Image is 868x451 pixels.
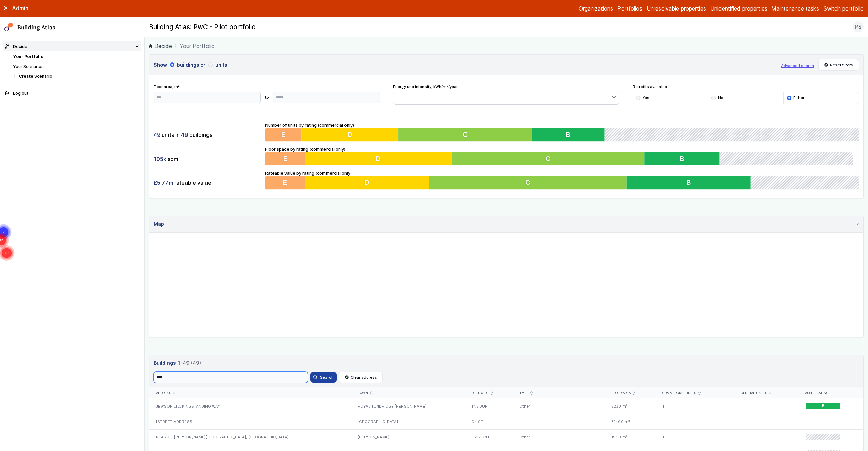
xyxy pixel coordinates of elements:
button: D [306,152,453,165]
span: B [822,404,824,408]
a: [STREET_ADDRESS][GEOGRAPHIC_DATA]G4 9TL31400 m² [149,414,863,430]
div: Type [519,391,598,395]
div: Address [156,391,345,395]
span: C [463,131,468,139]
button: C [398,128,532,141]
span: B [684,155,688,163]
span: B [566,131,570,139]
div: Asset rating [805,391,857,395]
div: [STREET_ADDRESS] [149,414,351,430]
h2: Building Atlas: PwC - Pilot portfolio [149,23,256,32]
span: B [687,179,691,187]
a: Your Portfolio [13,54,43,59]
div: rateable value [154,176,261,189]
button: D [305,176,429,189]
div: Decide [5,43,27,50]
div: Floor area [611,391,649,395]
button: Search [310,372,337,383]
button: B [648,152,724,165]
div: sqm [154,152,261,165]
a: JEWSON LTD, KINGSTANDING WAYROYAL TUNBRIDGE [PERSON_NAME]TN2 3UPOther2230 m²1B [149,398,863,414]
div: 1960 m² [605,430,656,445]
button: B [627,176,751,189]
div: Commercial units [662,391,720,395]
span: E [281,131,285,139]
div: Postcode [471,391,506,395]
span: C [525,179,530,187]
button: B [532,128,604,141]
span: D [348,131,352,139]
a: Maintenance tasks [771,4,819,13]
button: PS [853,21,864,32]
form: to [154,92,380,103]
div: G4 9TL [465,414,513,430]
span: E [284,155,288,163]
span: 49 [154,131,161,139]
div: 1 [656,430,727,445]
a: Portfolios [617,4,642,13]
span: 49 [181,131,188,139]
span: E [283,179,287,187]
button: C [453,152,648,165]
button: Advanced search [781,63,814,68]
a: Unresolvable properties [647,4,706,13]
button: Reset filters [818,59,859,71]
span: D [377,155,382,163]
button: D [301,128,398,141]
span: PS [855,23,862,31]
a: Unidentified properties [710,4,767,13]
summary: Decide [3,41,141,51]
div: Floor area, m² [154,84,380,103]
a: Organizations [579,4,613,13]
button: E [265,176,305,189]
h3: Buildings [154,359,859,367]
div: [GEOGRAPHIC_DATA] [351,414,465,430]
button: Switch portfolio [824,4,864,13]
div: JEWSON LTD, KINGSTANDING WAY [149,398,351,414]
div: TN2 3UP [465,398,513,414]
summary: Map [149,216,863,233]
span: Retrofits available [633,84,859,89]
div: ROYAL TUNBRIDGE [PERSON_NAME] [351,398,465,414]
span: 1-49 (49) [178,359,201,367]
a: Decide [149,42,172,50]
div: Rateable value by rating (commercial only) [265,170,859,190]
div: Floor space by rating (commercial only) [265,146,859,166]
div: REAR OF [PERSON_NAME][GEOGRAPHIC_DATA], [GEOGRAPHIC_DATA] [149,430,351,445]
button: Log out [3,89,141,98]
span: Your Portfolio [180,42,215,50]
div: Town [358,391,458,395]
a: Your Scenarios [13,64,44,69]
span: D [364,179,369,187]
a: REAR OF [PERSON_NAME][GEOGRAPHIC_DATA], [GEOGRAPHIC_DATA][PERSON_NAME]LS27 0NJOther1960 m²1 [149,430,863,445]
button: Clear address [339,372,383,383]
span: 105k [154,155,166,163]
span: C [549,155,553,163]
button: E [265,128,301,141]
button: Create Scenario [11,71,141,81]
button: C [429,176,627,189]
div: 1 [656,398,727,414]
div: 31400 m² [605,414,656,430]
div: Number of units by rating (commercial only) [265,122,859,142]
div: Other [513,430,605,445]
div: Residential units [733,391,791,395]
div: [PERSON_NAME] [351,430,465,445]
div: Energy use intensity, kWh/m²/year [393,84,619,105]
div: 2230 m² [605,398,656,414]
div: Other [513,398,605,414]
span: £5.77m [154,179,173,186]
div: units in buildings [154,128,261,141]
h3: Show [154,61,776,69]
button: E [265,152,306,165]
img: main-0bbd2752.svg [4,23,13,32]
div: LS27 0NJ [465,430,513,445]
